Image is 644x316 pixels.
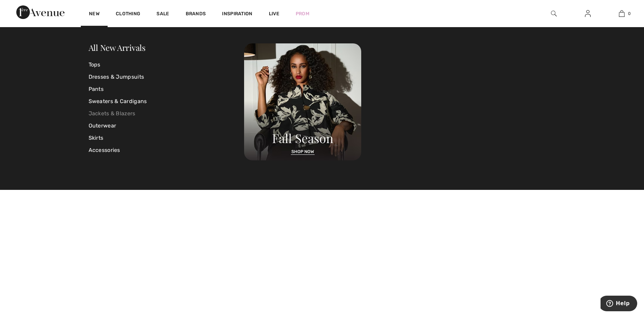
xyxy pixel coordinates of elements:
a: Live [269,10,279,17]
a: 0 [605,9,638,18]
a: Sale [157,11,169,18]
img: 1ère Avenue [16,5,65,19]
a: New [89,11,99,18]
img: 250825120107_a8d8ca038cac6.jpg [244,43,361,160]
a: Sweaters & Cardigans [89,95,244,107]
img: My Bag [619,9,625,18]
a: Clothing [116,11,140,18]
span: Inspiration [222,11,252,18]
a: Outerwear [89,120,244,132]
a: Tops [89,59,244,71]
a: Pants [89,83,244,95]
span: 0 [628,11,631,17]
a: Sign In [579,9,596,18]
a: Brands [186,11,206,18]
a: Dresses & Jumpsuits [89,71,244,83]
a: All New Arrivals [89,42,146,53]
a: Prom [296,10,309,17]
iframe: Opens a widget where you can find more information [601,296,637,313]
img: search the website [551,9,557,18]
a: Jackets & Blazers [89,107,244,120]
img: My Info [585,9,591,18]
a: Skirts [89,132,244,144]
a: Accessories [89,144,244,156]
